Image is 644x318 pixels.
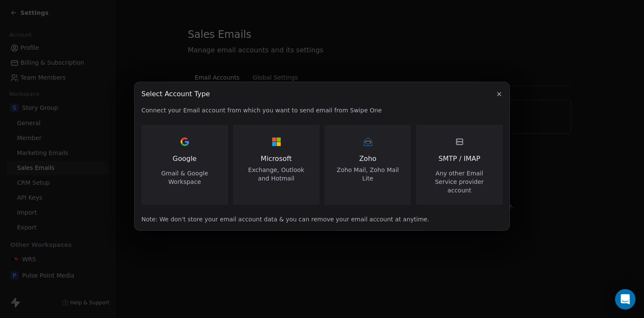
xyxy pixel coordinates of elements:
[141,106,503,115] span: Connect your Email account from which you want to send email from Swipe One
[141,89,210,99] span: Select Account Type
[243,154,309,164] span: Microsoft
[172,154,196,164] span: Google
[335,154,401,164] span: Zoho
[243,166,309,183] span: Exchange, Outlook and Hotmail
[438,154,480,164] span: SMTP / IMAP
[335,166,401,183] span: Zoho Mail, Zoho Mail Lite
[426,169,492,195] span: Any other Email Service provider account
[152,169,218,186] span: Gmail & Google Workspace
[141,215,503,223] span: Note: We don't store your email account data & you can remove your email account at anytime.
